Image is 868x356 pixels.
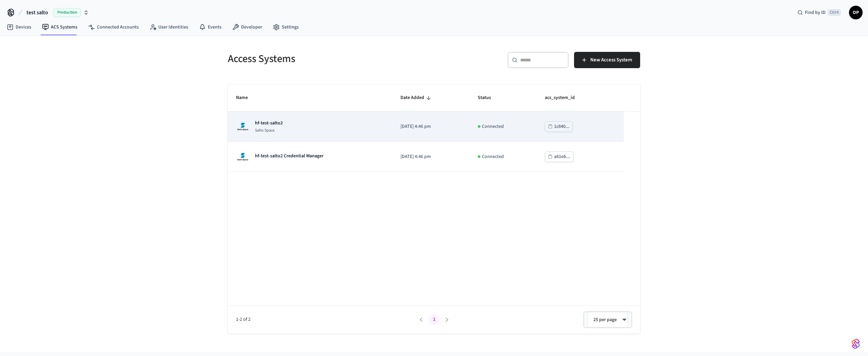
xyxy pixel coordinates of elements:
button: page 1 [429,314,439,325]
img: Salto Space Logo [236,150,250,163]
a: Devices [1,21,37,33]
span: Find by ID [805,9,826,16]
span: OP [850,6,862,19]
a: User Identities [144,21,194,33]
p: [DATE] 4:46 pm [400,123,461,130]
button: New Access System [574,52,640,68]
h5: Access Systems [228,52,430,66]
a: ACS Systems [37,21,83,33]
span: 1-2 of 2 [236,316,415,323]
p: hf-test-salto2 Credential Manager [255,153,323,159]
img: SeamLogoGradient.69752ec5.svg [852,338,860,349]
span: test salto [26,8,48,17]
a: Events [194,21,227,33]
a: Settings [268,21,304,33]
p: Connected [482,153,504,160]
span: acs_system_id [545,93,584,103]
nav: pagination navigation [415,314,453,325]
span: Ctrl K [828,9,841,16]
p: Connected [482,123,504,130]
table: sticky table [228,84,640,172]
button: OP [849,6,863,19]
button: 1c840... [545,121,573,132]
p: [DATE] 4:46 pm [400,153,461,160]
span: Status [478,93,500,103]
div: 1c840... [554,122,570,131]
div: 25 per page [588,312,628,328]
button: a81eb... [545,152,573,162]
div: Find by IDCtrl K [792,6,846,19]
a: Connected Accounts [83,21,144,33]
span: New Access System [590,56,632,64]
span: Date Added [400,93,433,103]
span: Production [54,8,81,17]
p: hf-test-salto2 [255,120,283,126]
span: Name [236,93,257,103]
p: Salto Space [255,128,283,133]
a: Developer [227,21,268,33]
img: Salto Space Logo [236,120,250,133]
div: a81eb... [554,153,570,161]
